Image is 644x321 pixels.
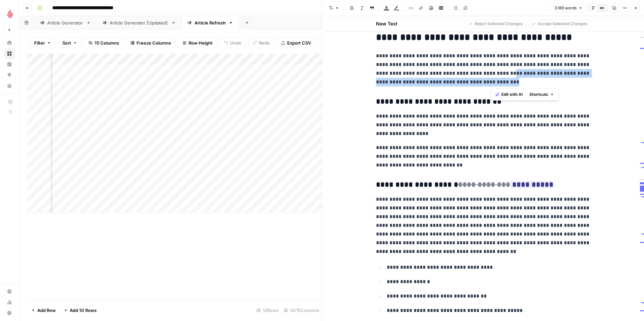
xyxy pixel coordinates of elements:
span: Redo [259,40,270,46]
div: 12 Rows [254,305,281,316]
button: Add Row [27,305,60,316]
button: Row Height [178,38,217,48]
div: Article Generator [47,19,84,26]
span: Row Height [189,40,213,46]
a: Article Generator [34,16,97,29]
button: Reject Selected Changes [466,19,526,28]
button: Accept Selected Changes [529,19,591,28]
button: 3.189 words [551,4,586,12]
span: Accept Selected Changes [538,21,588,27]
a: Article Refresh [181,16,239,29]
span: Sort [62,40,71,46]
button: Help + Support [4,308,15,318]
button: Sort [58,38,82,48]
span: Filter [34,40,45,46]
button: Add 10 Rows [60,305,101,316]
span: 15 Columns [95,40,119,46]
a: Article Generator [Updated] [97,16,181,29]
button: Redo [249,38,274,48]
button: Export CSV [277,38,315,48]
a: Usage [4,297,15,308]
a: Insights [4,59,15,70]
button: Freeze Columns [126,38,175,48]
a: Settings [4,286,15,297]
button: Workspace: Lightspeed [4,5,15,22]
div: 14/15 Columns [281,305,322,316]
div: Article Generator [Updated] [110,19,168,26]
span: Shortcuts [529,91,548,98]
span: Undo [230,40,241,46]
a: Opportunities [4,70,15,80]
span: Reject Selected Changes [475,21,523,27]
span: Freeze Columns [137,40,171,46]
button: 15 Columns [84,38,123,48]
button: Filter [30,38,55,48]
button: Shortcuts [527,90,557,99]
span: Export CSV [287,40,311,46]
a: Home [4,38,15,48]
a: Your Data [4,80,15,91]
div: Article Refresh [195,19,226,26]
button: Edit with AI [493,90,525,99]
button: Undo [220,38,246,48]
span: Edit with AI [501,91,523,98]
img: Lightspeed Logo [4,8,16,20]
span: 3.189 words [554,5,577,11]
a: Browse [4,48,15,59]
span: Add Row [37,307,56,314]
span: Add 10 Rows [70,307,97,314]
h2: New Text [376,20,397,27]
